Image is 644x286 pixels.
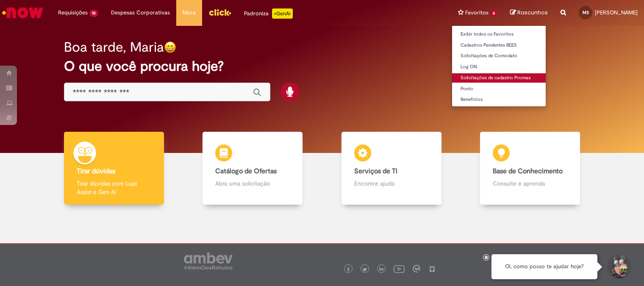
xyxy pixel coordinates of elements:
p: Tirar dúvidas com Lupi Assist e Gen Ai [77,179,151,196]
img: logo_footer_workplace.png [413,265,420,272]
b: Serviços de TI [354,167,397,175]
b: Catálogo de Ofertas [215,167,277,175]
span: Favoritos [465,8,489,17]
img: logo_footer_youtube.png [394,263,405,274]
img: click_logo_yellow_360x200.png [208,6,231,19]
a: Solicitações de cadastro Promax [452,73,546,83]
a: Benefícios [452,95,546,104]
span: 6 [490,10,497,17]
p: Encontre ajuda [354,179,429,188]
a: Exibir todos os Favoritos [452,30,546,39]
b: Base de Conhecimento [493,167,563,175]
img: logo_footer_ambev_rotulo_gray.png [184,253,233,269]
span: Rascunhos [517,8,548,17]
a: Ponto [452,84,546,94]
a: Log ON [452,62,546,72]
span: MS [583,10,589,15]
ul: Favoritos [452,25,546,107]
img: logo_footer_linkedin.png [379,267,383,272]
a: Catálogo de Ofertas Abra uma solicitação [183,132,322,205]
a: Cadastros Pendentes BEES [452,41,546,50]
a: Serviços de TI Encontre ajuda [322,132,461,205]
a: Rascunhos [510,9,548,17]
h2: Boa tarde, Maria [64,40,164,55]
span: Requisições [58,8,88,17]
h2: O que você procura hoje? [64,59,580,74]
span: Despesas Corporativas [111,8,170,17]
span: 10 [89,10,98,17]
p: Consulte e aprenda [493,179,567,188]
img: happy-face.png [164,41,176,53]
a: Solicitações de Comodato [452,51,546,61]
img: logo_footer_naosei.png [428,265,436,272]
span: [PERSON_NAME] [595,9,638,16]
button: Iniciar Conversa de Suporte [606,254,631,280]
a: Tirar dúvidas Tirar dúvidas com Lupi Assist e Gen Ai [44,132,183,205]
img: logo_footer_facebook.png [346,267,350,272]
img: ServiceNow [1,4,44,21]
div: Oi, como posso te ajudar hoje? [491,254,597,279]
p: +GenAi [272,8,293,19]
div: Padroniza [244,8,293,19]
a: Base de Conhecimento Consulte e aprenda [461,132,600,205]
b: Tirar dúvidas [77,167,115,175]
img: logo_footer_twitter.png [363,267,367,272]
span: More [183,8,196,17]
p: Abra uma solicitação [215,179,290,188]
